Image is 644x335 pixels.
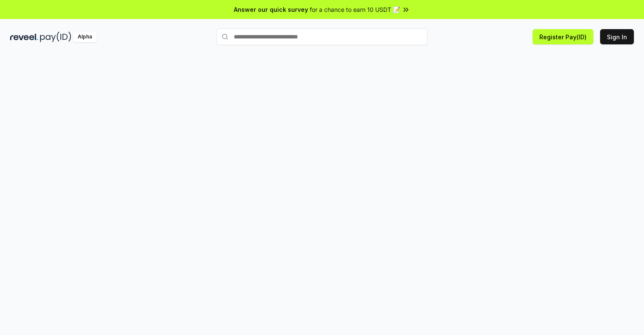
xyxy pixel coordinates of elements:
[40,32,71,42] img: pay_id
[73,32,97,42] div: Alpha
[533,29,593,44] button: Register Pay(ID)
[234,5,308,14] span: Answer our quick survey
[600,29,634,44] button: Sign In
[310,5,400,14] span: for a chance to earn 10 USDT 📝
[10,32,38,42] img: reveel_dark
